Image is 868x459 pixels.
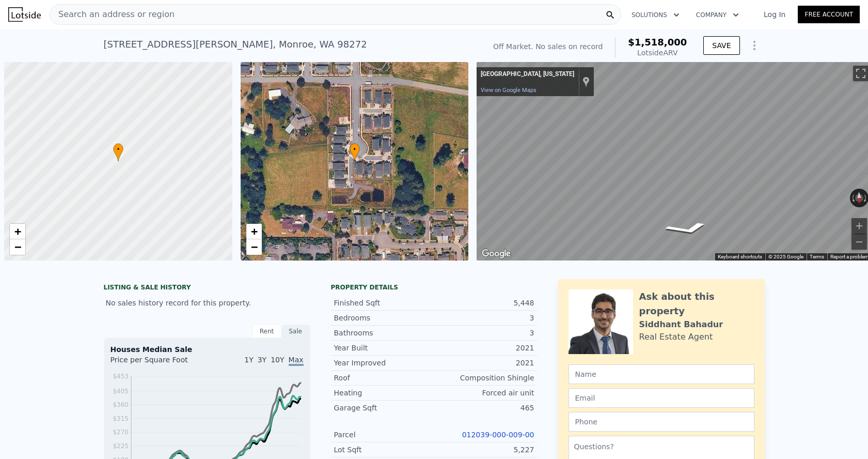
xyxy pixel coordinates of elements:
[639,289,754,318] div: Ask about this property
[244,356,253,364] span: 1Y
[628,37,687,48] span: $1,518,000
[462,431,534,439] a: 012039-000-009-00
[111,344,304,355] div: Houses Median Sale
[334,403,434,413] div: Garage Sqft
[334,328,434,338] div: Bathrooms
[334,445,434,455] div: Lot Sqft
[246,239,262,255] a: Zoom out
[434,388,534,398] div: Forced air unit
[113,429,129,436] tspan: $270
[434,298,534,308] div: 5,448
[331,283,538,292] div: Property details
[703,36,739,55] button: SAVE
[434,403,534,413] div: 465
[434,343,534,353] div: 2021
[271,356,284,364] span: 10Y
[258,356,266,364] span: 3Y
[334,298,434,308] div: Finished Sqft
[334,358,434,368] div: Year Improved
[334,430,434,440] div: Parcel
[851,234,867,250] button: Zoom out
[688,6,747,24] button: Company
[628,48,687,58] div: Lotside ARV
[651,218,724,239] path: Go North, 189th Dr SE
[582,76,590,87] a: Show location on map
[639,331,713,343] div: Real Estate Agent
[104,37,367,52] div: [STREET_ADDRESS][PERSON_NAME] , Monroe , WA 98272
[289,356,304,366] span: Max
[250,240,257,253] span: −
[246,224,262,239] a: Zoom in
[334,313,434,323] div: Bedrooms
[481,70,574,79] div: [GEOGRAPHIC_DATA], [US_STATE]
[113,442,129,450] tspan: $225
[113,145,123,154] span: •
[744,35,765,56] button: Show Options
[252,325,281,338] div: Rent
[434,358,534,368] div: 2021
[569,364,754,384] input: Name
[810,254,824,259] a: Terms
[250,225,257,238] span: +
[855,189,864,208] button: Reset the view
[434,445,534,455] div: 5,227
[479,247,513,261] a: Open this area in Google Maps (opens a new window)
[113,143,123,161] div: •
[350,143,360,161] div: •
[623,6,688,24] button: Solutions
[434,328,534,338] div: 3
[434,313,534,323] div: 3
[479,247,513,261] img: Google
[113,373,129,380] tspan: $453
[434,373,534,383] div: Composition Shingle
[10,224,25,239] a: Zoom in
[113,401,129,408] tspan: $360
[569,388,754,408] input: Email
[50,8,175,21] span: Search an address or region
[113,388,129,395] tspan: $405
[639,318,723,331] div: Siddhant Bahadur
[14,225,21,238] span: +
[798,6,860,23] a: Free Account
[8,7,41,22] img: Lotside
[334,388,434,398] div: Heating
[334,343,434,353] div: Year Built
[569,412,754,432] input: Phone
[718,253,762,261] button: Keyboard shortcuts
[10,239,25,255] a: Zoom out
[104,294,310,312] div: No sales history record for this property.
[113,415,129,422] tspan: $315
[851,218,867,234] button: Zoom in
[481,87,536,94] a: View on Google Maps
[104,283,310,294] div: LISTING & SALE HISTORY
[768,254,803,259] span: © 2025 Google
[350,145,360,154] span: •
[751,9,798,20] a: Log In
[14,240,21,253] span: −
[493,41,603,52] div: Off Market. No sales on record
[281,325,310,338] div: Sale
[334,373,434,383] div: Roof
[111,355,207,371] div: Price per Square Foot
[850,189,856,207] button: Rotate counterclockwise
